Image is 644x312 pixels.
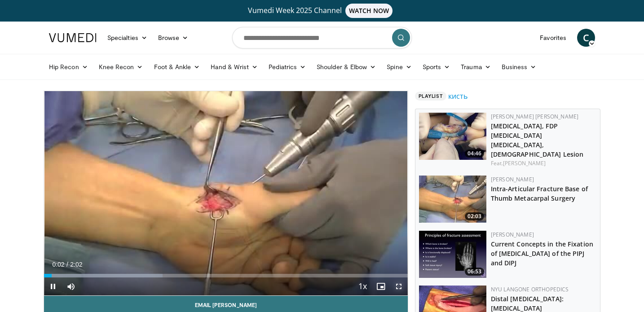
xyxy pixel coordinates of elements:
[381,58,417,76] a: Spine
[44,91,408,296] video-js: Video Player
[419,176,486,223] img: 2fdb1abd-eab0-4c0a-b22d-e1b3d9ff8e4b.150x105_q85_crop-smart_upscale.jpg
[232,27,412,48] input: Search topics, interventions
[491,231,534,238] a: [PERSON_NAME]
[354,277,372,295] button: Playback Rate
[491,159,596,167] div: Feat.
[44,58,93,76] a: Hip Recon
[496,58,542,76] a: Business
[491,122,584,158] a: [MEDICAL_DATA], FDP [MEDICAL_DATA] [MEDICAL_DATA], [DEMOGRAPHIC_DATA] Lesion
[491,176,534,183] a: [PERSON_NAME]
[44,274,408,277] div: Progress Bar
[62,277,80,295] button: Mute
[448,91,468,101] a: кисть
[503,159,546,167] a: [PERSON_NAME]
[419,113,486,160] img: dac445cd-114e-4030-8462-5beae9968392.150x105_q85_crop-smart_upscale.jpg
[372,277,390,295] button: Enable picture-in-picture mode
[311,58,381,76] a: Shoulder & Elbow
[491,185,588,202] a: Intra-Articular Fracture Base of Thumb Metacarpal Surgery
[491,240,593,267] a: Current Concepts in the Fixation of [MEDICAL_DATA] of the PIPJ and DIPJ
[149,58,206,76] a: Foot & Ankle
[50,4,594,18] a: Vumedi Week 2025 ChannelWATCH NOW
[415,92,446,101] span: Playlist
[465,268,484,276] span: 06:53
[465,212,484,220] span: 02:03
[205,58,263,76] a: Hand & Wrist
[419,231,486,278] a: 06:53
[263,58,311,76] a: Pediatrics
[417,58,456,76] a: Sports
[102,29,153,47] a: Specialties
[66,261,68,268] span: /
[465,149,484,158] span: 04:46
[491,286,569,293] a: NYU Langone Orthopedics
[455,58,496,76] a: Trauma
[491,113,579,120] a: [PERSON_NAME] [PERSON_NAME]
[534,29,572,47] a: Favorites
[419,113,486,160] a: 04:46
[52,261,64,268] span: 0:02
[153,29,194,47] a: Browse
[345,4,393,18] span: WATCH NOW
[70,261,82,268] span: 2:02
[390,277,408,295] button: Fullscreen
[419,176,486,223] a: 02:03
[93,58,149,76] a: Knee Recon
[419,231,486,278] img: 1e755709-254a-4930-be7d-aa5fbb173ea9.150x105_q85_crop-smart_upscale.jpg
[44,277,62,295] button: Pause
[49,33,97,42] img: VuMedi Logo
[577,29,595,47] a: C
